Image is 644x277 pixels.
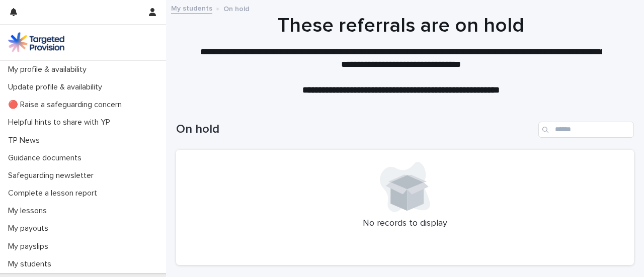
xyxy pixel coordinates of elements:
[4,118,118,127] p: Helpful hints to share with YP
[176,122,534,137] h1: On hold
[8,32,64,52] img: M5nRWzHhSzIhMunXDL62
[4,259,59,269] p: My students
[4,171,102,180] p: Safeguarding newsletter
[4,82,110,92] p: Update profile & availability
[4,189,105,198] p: Complete a lesson report
[171,2,212,14] a: My students
[4,136,48,145] p: TP News
[4,153,90,163] p: Guidance documents
[223,3,249,14] p: On hold
[538,122,634,138] input: Search
[4,65,95,74] p: My profile & availability
[4,224,56,233] p: My payouts
[176,14,626,38] h1: These referrals are on hold
[4,206,55,216] p: My lessons
[188,218,622,229] p: No records to display
[4,100,130,110] p: 🔴 Raise a safeguarding concern
[4,242,56,251] p: My payslips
